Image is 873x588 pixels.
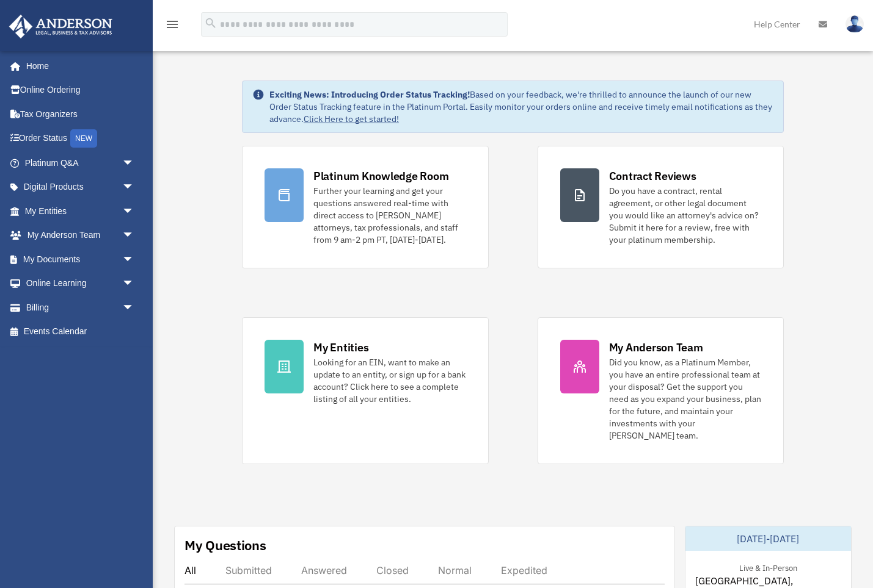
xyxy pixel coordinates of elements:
[165,17,180,32] i: menu
[165,21,180,32] a: menu
[9,102,153,126] a: Tax Organizers
[9,295,153,320] a: Billingarrow_drop_down
[225,564,272,576] div: Submitted
[184,564,196,576] div: All
[122,271,147,296] span: arrow_drop_down
[122,175,147,200] span: arrow_drop_down
[313,356,466,405] div: Looking for an EIN, want to make an update to an entity, or sign up for a bank account? Click her...
[313,340,368,355] div: My Entities
[9,199,153,223] a: My Entitiesarrow_drop_down
[5,15,116,38] img: Anderson Advisors Platinum Portal
[242,317,489,464] a: My Entities Looking for an EIN, want to make an update to an entity, or sign up for a bank accoun...
[9,126,153,151] a: Order StatusNEW
[9,320,153,344] a: Events Calendar
[846,15,864,33] img: User Pic
[538,146,784,268] a: Contract Reviews Do you have a contract, rental agreement, or other legal document you would like...
[9,54,147,78] a: Home
[122,199,147,224] span: arrow_drop_down
[9,271,153,296] a: Online Learningarrow_drop_down
[609,356,762,442] div: Did you know, as a Platinum Member, you have an entire professional team at your disposal? Get th...
[609,185,762,246] div: Do you have a contract, rental agreement, or other legal document you would like an attorney's ad...
[9,151,153,175] a: Platinum Q&Aarrow_drop_down
[313,168,449,184] div: Platinum Knowledge Room
[70,129,97,148] div: NEW
[9,175,153,199] a: Digital Productsarrow_drop_down
[9,247,153,271] a: My Documentsarrow_drop_down
[269,89,470,100] strong: Exciting News: Introducing Order Status Tracking!
[9,78,153,102] a: Online Ordering
[685,526,851,551] div: [DATE]-[DATE]
[538,317,784,464] a: My Anderson Team Did you know, as a Platinum Member, you have an entire professional team at your...
[9,223,153,248] a: My Anderson Teamarrow_drop_down
[609,168,696,184] div: Contract Reviews
[122,151,147,176] span: arrow_drop_down
[438,564,472,576] div: Normal
[301,564,347,576] div: Answered
[501,564,547,576] div: Expedited
[269,88,773,125] div: Based on your feedback, we're thrilled to announce the launch of our new Order Status Tracking fe...
[122,223,147,248] span: arrow_drop_down
[304,113,399,124] a: Click Here to get started!
[609,340,703,355] div: My Anderson Team
[313,185,466,246] div: Further your learning and get your questions answered real-time with direct access to [PERSON_NAM...
[204,16,217,30] i: search
[242,146,489,268] a: Platinum Knowledge Room Further your learning and get your questions answered real-time with dire...
[376,564,409,576] div: Closed
[184,536,266,554] div: My Questions
[122,295,147,320] span: arrow_drop_down
[729,561,807,573] div: Live & In-Person
[122,247,147,272] span: arrow_drop_down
